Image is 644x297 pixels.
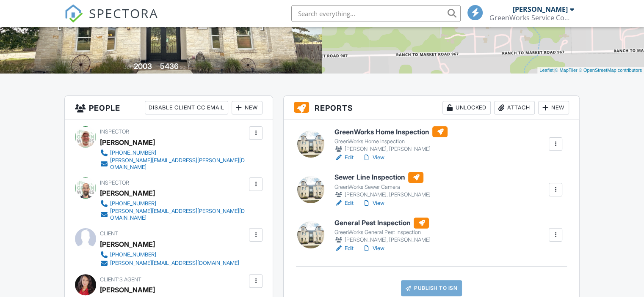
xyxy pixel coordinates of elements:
a: Edit [334,244,354,253]
a: [PERSON_NAME][EMAIL_ADDRESS][DOMAIN_NAME] [100,259,239,267]
a: [PERSON_NAME][EMAIL_ADDRESS][PERSON_NAME][DOMAIN_NAME] [100,157,247,171]
div: GreenWorks Home Inspection [334,138,448,145]
a: Sewer Line Inspection GreenWorks Sewer Camera [PERSON_NAME], [PERSON_NAME] [334,172,430,199]
span: Client [100,230,118,237]
span: Client's Agent [100,276,141,283]
div: [PERSON_NAME] [100,238,155,251]
a: Edit [334,199,354,207]
div: 5436 [160,62,179,71]
a: Leaflet [539,68,553,73]
div: Unlocked [442,101,491,114]
div: [PHONE_NUMBER] [110,150,156,156]
a: General Pest Inspection GreenWorks General Pest Inspection [PERSON_NAME], [PERSON_NAME] [334,218,430,245]
a: View [362,153,384,162]
div: [PERSON_NAME] [100,136,155,149]
div: | [537,67,644,74]
input: Search everything... [291,5,461,22]
a: View [362,244,384,253]
a: © MapTiler [555,68,578,73]
div: New [232,101,263,114]
a: Edit [334,153,354,162]
div: [PERSON_NAME][EMAIL_ADDRESS][PERSON_NAME][DOMAIN_NAME] [110,157,247,171]
a: SPECTORA [64,11,158,29]
a: [PHONE_NUMBER] [100,149,247,157]
span: sq. ft. [180,64,192,70]
div: [PERSON_NAME], [PERSON_NAME] [334,145,448,153]
div: [PERSON_NAME][EMAIL_ADDRESS][DOMAIN_NAME] [110,260,239,267]
a: Publish to ISN [401,280,462,296]
h3: People [65,96,273,120]
div: [PERSON_NAME][EMAIL_ADDRESS][PERSON_NAME][DOMAIN_NAME] [110,208,247,221]
div: [PHONE_NUMBER] [110,200,156,207]
h6: Sewer Line Inspection [334,172,430,183]
span: Inspector [100,128,129,135]
div: 2003 [134,62,152,71]
span: SPECTORA [89,4,158,22]
a: [PHONE_NUMBER] [100,199,247,208]
div: GreenWorks Service Company [489,14,574,22]
div: [PERSON_NAME] [100,187,155,199]
a: GreenWorks Home Inspection GreenWorks Home Inspection [PERSON_NAME], [PERSON_NAME] [334,126,448,153]
h6: GreenWorks Home Inspection [334,126,448,137]
div: Disable Client CC Email [145,101,228,114]
div: [PERSON_NAME], [PERSON_NAME] [334,191,430,199]
a: [PERSON_NAME][EMAIL_ADDRESS][PERSON_NAME][DOMAIN_NAME] [100,208,247,221]
div: [PERSON_NAME], [PERSON_NAME] [334,236,430,244]
span: Built [123,64,133,70]
img: The Best Home Inspection Software - Spectora [64,4,83,23]
span: Inspector [100,180,129,186]
div: Attach [494,101,535,114]
div: GreenWorks Sewer Camera [334,184,430,191]
h3: Reports [284,96,579,120]
a: © OpenStreetMap contributors [579,68,642,73]
div: [PERSON_NAME] [513,5,568,14]
div: [PHONE_NUMBER] [110,251,156,258]
div: New [538,101,569,114]
a: [PHONE_NUMBER] [100,251,239,259]
div: GreenWorks General Pest Inspection [334,229,430,236]
div: [PERSON_NAME] [100,283,155,296]
h6: General Pest Inspection [334,218,430,229]
a: View [362,199,384,207]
